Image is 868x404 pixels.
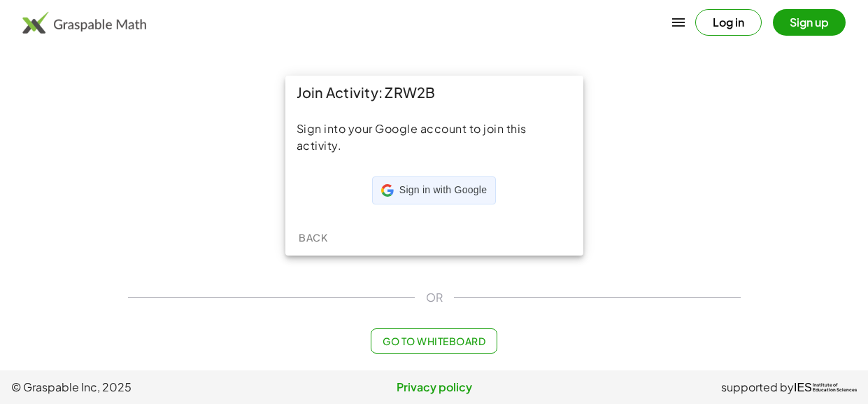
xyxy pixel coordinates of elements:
button: Sign up [773,9,846,36]
span: IES [794,381,812,394]
span: OR [426,289,443,306]
div: Sign in with Google [372,176,496,204]
span: Sign in with Google [399,183,487,197]
span: © Graspable Inc, 2025 [11,379,293,396]
a: IESInstitute ofEducation Sciences [794,379,857,396]
div: Join Activity: ZRW2B [285,76,583,109]
a: Privacy policy [293,379,575,396]
span: Go to Whiteboard [383,335,485,347]
button: Back [291,225,336,250]
button: Log in [695,9,762,36]
button: Go to Whiteboard [371,328,497,354]
span: Institute of Education Sciences [813,383,857,393]
div: Sign into your Google account to join this activity. [297,120,572,154]
span: supported by [721,379,794,396]
span: Back [299,231,327,244]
